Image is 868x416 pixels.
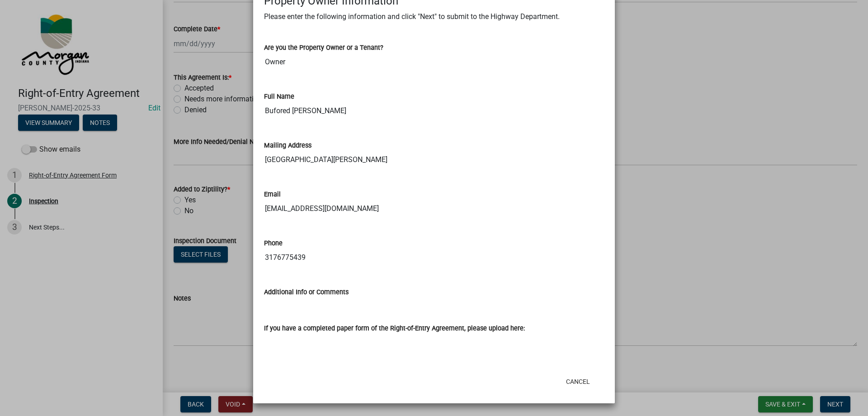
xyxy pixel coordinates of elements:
[264,94,294,100] label: Full Name
[264,289,349,296] label: Additional Info or Comments
[264,325,525,332] label: If you have a completed paper form of the Right-of-Entry Agreement, please upload here:
[264,11,604,22] p: Please enter the following information and click "Next" to submit to the Highway Department.
[264,45,383,51] label: Are you the Property Owner or a Tenant?
[264,240,283,247] label: Phone
[559,373,597,390] button: Cancel
[264,191,281,198] label: Email
[264,143,311,149] label: Mailing Address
